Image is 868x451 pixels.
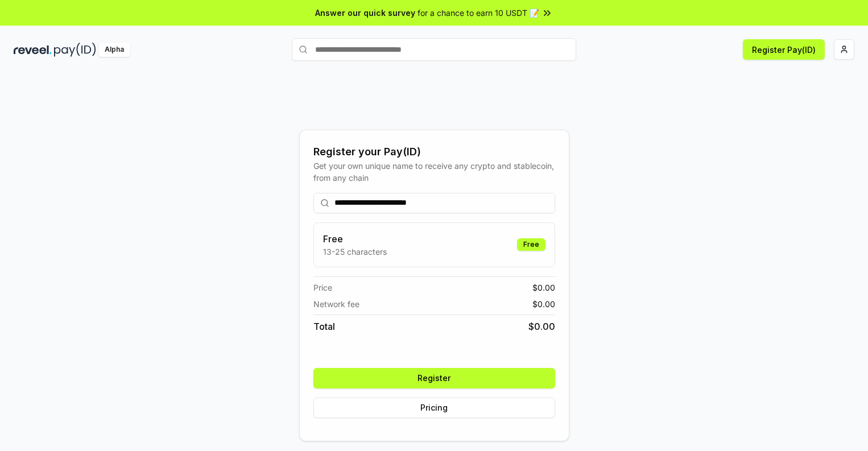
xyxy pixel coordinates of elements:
[418,7,539,19] span: for a chance to earn 10 USDT 📝
[313,160,555,184] div: Get your own unique name to receive any crypto and stablecoin, from any chain
[54,43,96,57] img: pay_id
[532,282,555,293] span: $ 0.00
[517,238,545,251] div: Free
[323,246,387,258] p: 13-25 characters
[532,298,555,310] span: $ 0.00
[313,144,555,160] div: Register your Pay(ID)
[315,7,415,19] span: Answer our quick survey
[313,320,335,333] span: Total
[313,368,555,388] button: Register
[323,232,387,246] h3: Free
[743,39,825,60] button: Register Pay(ID)
[14,43,52,57] img: reveel_dark
[98,43,130,57] div: Alpha
[528,320,555,333] span: $ 0.00
[313,398,555,418] button: Pricing
[313,298,359,310] span: Network fee
[313,282,332,293] span: Price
